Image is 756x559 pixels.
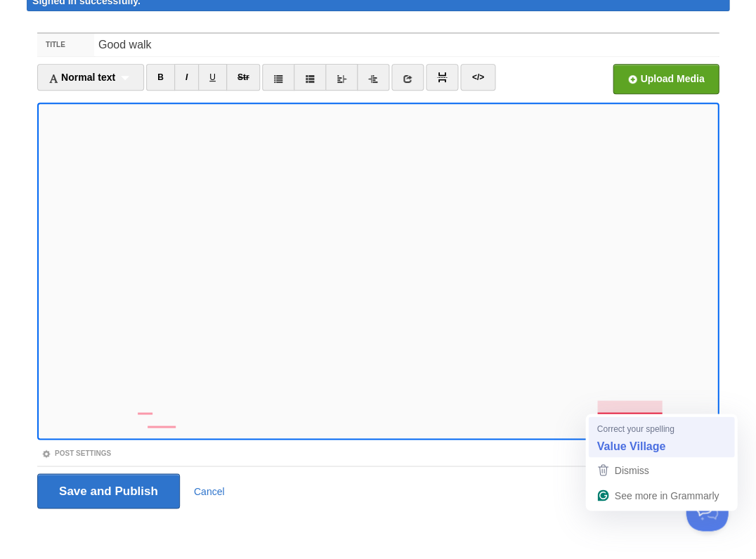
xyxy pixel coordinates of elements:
[48,72,115,83] span: Normal text
[226,64,261,91] a: Str
[41,449,111,456] a: Post Settings
[237,72,249,82] del: Str
[37,34,94,56] label: Title
[194,485,225,496] a: Cancel
[174,64,199,91] a: I
[198,64,227,91] a: U
[37,473,180,508] input: Save and Publish
[460,64,495,91] a: </>
[146,64,175,91] a: B
[437,72,447,82] img: pagebreak-icon.png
